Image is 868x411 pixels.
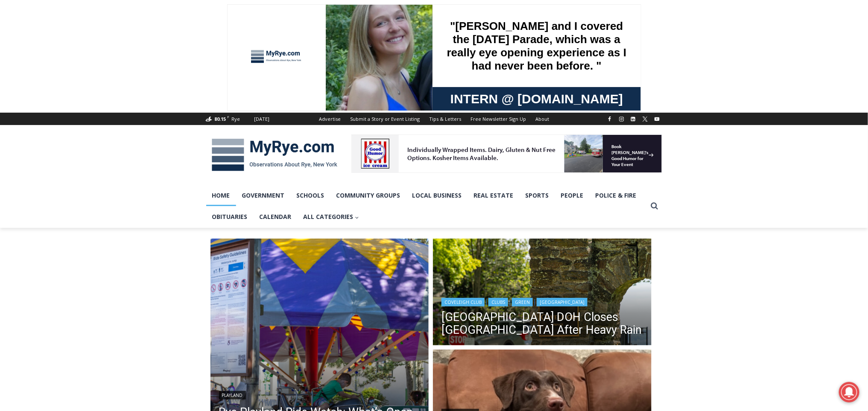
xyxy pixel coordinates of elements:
[298,206,365,227] button: Child menu of All Categories
[206,185,647,228] nav: Primary Navigation
[652,114,662,124] a: YouTube
[640,114,650,124] a: X
[330,185,406,206] a: Community Groups
[520,185,555,206] a: Sports
[214,116,226,122] span: 80.15
[441,298,485,306] a: Coveleigh Club
[441,311,643,336] a: [GEOGRAPHIC_DATA] DOH Closes [GEOGRAPHIC_DATA] After Heavy Rain
[236,185,291,206] a: Government
[605,114,615,124] a: Facebook
[88,53,126,102] div: "the precise, almost orchestrated movements of cutting and assembling sushi and [PERSON_NAME] mak...
[590,185,643,206] a: Police & Fire
[56,11,211,27] div: Individually Wrapped Items. Dairy, Gluten & Nut Free Options. Kosher Items Available.
[531,113,554,125] a: About
[227,114,229,119] span: F
[0,86,86,106] a: Open Tues. - Sun. [PHONE_NUMBER]
[617,114,627,124] a: Instagram
[223,85,396,104] span: Intern @ [DOMAIN_NAME]
[205,83,414,106] a: Intern @ [DOMAIN_NAME]
[433,239,652,348] a: Read More Westchester County DOH Closes Coveleigh Club Beach After Heavy Rain
[468,185,520,206] a: Real Estate
[3,88,84,120] span: Open Tues. - Sun. [PHONE_NUMBER]
[466,113,531,125] a: Free Newsletter Sign Up
[406,185,468,206] a: Local Business
[254,206,298,227] a: Calendar
[441,296,643,306] div: | | |
[206,185,236,206] a: Home
[314,113,345,125] a: Advertise
[216,0,403,83] div: "[PERSON_NAME] and I covered the [DATE] Parade, which was a really eye opening experience as I ha...
[537,298,587,306] a: [GEOGRAPHIC_DATA]
[512,298,533,306] a: Green
[345,113,424,125] a: Submit a Story or Event Listing
[219,391,246,399] a: Playland
[206,206,254,227] a: Obituaries
[647,198,662,214] button: View Search Form
[314,113,554,125] nav: Secondary Navigation
[488,298,508,306] a: Clubs
[291,185,330,206] a: Schools
[628,114,638,124] a: Linkedin
[260,9,297,33] h4: Book [PERSON_NAME]'s Good Humor for Your Event
[433,239,652,348] img: (PHOTO: Coveleigh Club, at 459 Stuyvesant Avenue in Rye. Credit: Justin Gray.)
[206,133,343,177] img: MyRye.com
[424,113,466,125] a: Tips & Letters
[254,115,270,123] div: [DATE]
[555,185,590,206] a: People
[254,3,308,39] a: Book [PERSON_NAME]'s Good Humor for Your Event
[232,115,240,123] div: Rye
